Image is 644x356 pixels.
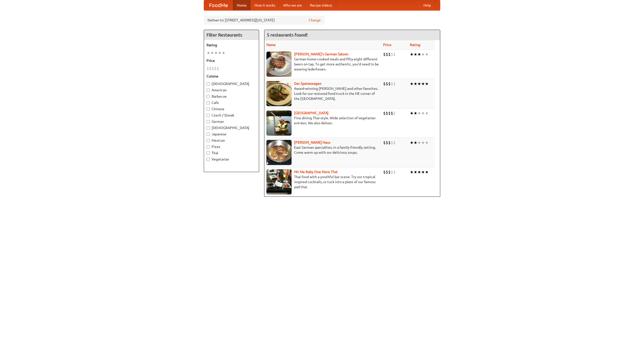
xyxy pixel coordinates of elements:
li: $ [212,66,214,71]
label: German [207,119,256,124]
li: ★ [414,169,417,175]
p: German home-cooked meals and fifty-eight different beers on tap. To get more authentic, you'd nee... [266,57,379,72]
li: ★ [421,140,425,145]
li: $ [388,169,391,175]
li: ★ [207,50,210,56]
label: Thai [207,150,256,155]
li: $ [386,52,388,57]
li: $ [388,140,391,145]
li: ★ [421,169,425,175]
a: Hit Me Baby One More Thai [294,170,338,174]
a: Change [309,18,321,23]
label: Japanese [207,132,256,137]
ng-pluralize: 5 restaurants found! [267,32,308,37]
li: $ [393,169,396,175]
li: $ [383,110,386,116]
li: ★ [410,81,414,87]
li: ★ [417,81,421,87]
p: East German specialties, in a family-friendly setting. Come warm up with our delicious soups. [266,145,379,155]
li: ★ [425,140,429,145]
label: [DEMOGRAPHIC_DATA] [207,81,256,86]
input: Pizza [207,145,210,148]
li: $ [383,52,386,57]
label: Chinese [207,106,256,111]
h5: Price [207,58,256,63]
li: $ [214,66,217,71]
li: $ [393,140,396,145]
input: Mexican [207,139,210,142]
li: $ [393,52,396,57]
li: ★ [414,52,417,57]
a: Rating [410,43,420,47]
img: speisewagen.jpg [266,81,292,106]
li: $ [391,140,393,145]
li: $ [391,169,393,175]
label: [DEMOGRAPHIC_DATA] [207,125,256,130]
input: Cafe [207,101,210,104]
a: [PERSON_NAME]'s German Saloon [294,52,348,56]
a: Recipe videos [306,0,336,10]
li: $ [391,81,393,87]
label: Vegetarian [207,157,256,162]
li: $ [391,110,393,116]
li: ★ [218,50,222,56]
li: ★ [222,50,225,56]
img: esthers.jpg [266,52,292,77]
a: Name [266,43,276,47]
input: American [207,89,210,92]
li: $ [388,110,391,116]
li: $ [388,52,391,57]
a: FoodMe [204,0,233,10]
label: Cafe [207,100,256,105]
li: $ [386,110,388,116]
h4: Filter Restaurants [204,30,259,40]
li: ★ [414,140,417,145]
input: Czech / Slovak [207,114,210,117]
li: ★ [417,110,421,116]
input: Barbecue [207,95,210,98]
li: ★ [425,169,429,175]
li: $ [386,81,388,87]
p: Thai food with a youthful bar scene. Try our tropical inspired cocktails, or tuck into a plate of... [266,174,379,189]
label: Mexican [207,138,256,143]
li: ★ [210,50,214,56]
a: [GEOGRAPHIC_DATA] [294,111,329,115]
li: ★ [414,110,417,116]
input: Chinese [207,107,210,111]
li: $ [393,81,396,87]
input: German [207,120,210,123]
h5: Rating [207,43,256,48]
li: $ [207,66,209,71]
li: ★ [417,52,421,57]
li: ★ [410,52,414,57]
li: $ [386,140,388,145]
input: Thai [207,151,210,155]
li: ★ [425,52,429,57]
img: satay.jpg [266,110,292,136]
li: ★ [417,140,421,145]
a: [PERSON_NAME] Haus [294,140,330,144]
li: $ [217,66,219,71]
li: $ [386,169,388,175]
li: $ [383,140,386,145]
li: $ [383,81,386,87]
input: Japanese [207,133,210,136]
label: Barbecue [207,94,256,99]
li: ★ [417,169,421,175]
h5: Cuisine [207,74,256,79]
li: ★ [421,110,425,116]
a: Der Speisewagen [294,82,321,86]
label: Czech / Slovak [207,113,256,118]
li: $ [393,110,396,116]
a: Home [233,0,251,10]
li: ★ [214,50,218,56]
li: $ [383,169,386,175]
li: ★ [410,110,414,116]
label: American [207,88,256,93]
input: [DEMOGRAPHIC_DATA] [207,82,210,86]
